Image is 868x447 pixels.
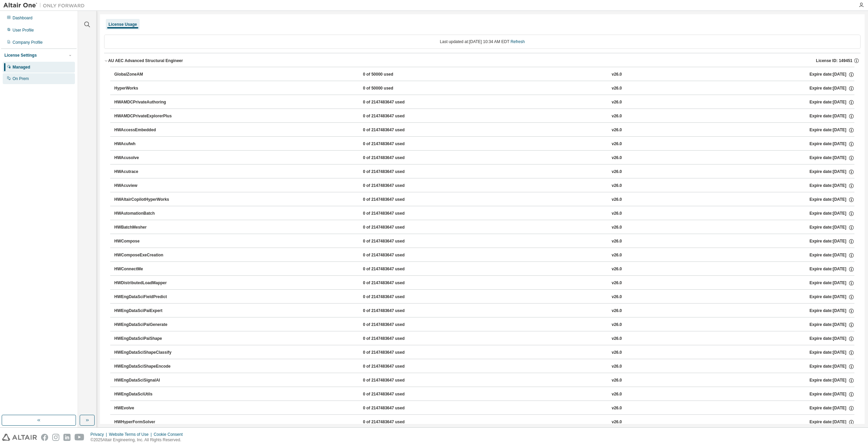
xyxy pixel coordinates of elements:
div: v26.0 [612,322,622,328]
div: Dashboard [13,15,33,21]
div: HWEngDataSciShapeClassify [114,350,175,356]
div: Expire date: [DATE] [809,155,854,161]
div: HWAltairCopilotHyperWorks [114,197,175,203]
button: HWCompose0 of 2147483647 usedv26.0Expire date:[DATE] [114,234,854,249]
button: HWEngDataSciShapeClassify0 of 2147483647 usedv26.0Expire date:[DATE] [114,345,854,360]
div: HWComposeExeCreation [114,252,175,258]
div: HWEngDataSciSignalAI [114,377,175,384]
div: v26.0 [612,99,622,105]
img: altair_logo.svg [2,434,37,441]
div: Managed [13,64,30,70]
button: HWAccessEmbedded0 of 2147483647 usedv26.0Expire date:[DATE] [114,123,854,138]
button: HWEngDataSciSignalAI0 of 2147483647 usedv26.0Expire date:[DATE] [114,373,854,388]
div: v26.0 [612,280,622,286]
div: v26.0 [612,155,622,161]
div: GlobalZoneAM [114,72,175,78]
div: 0 of 2147483647 used [363,127,424,133]
div: v26.0 [612,113,622,119]
div: v26.0 [612,211,622,217]
img: linkedin.svg [63,434,71,441]
div: HWEngDataSciPaiShape [114,336,175,342]
button: HWDistributedLoadMapper0 of 2147483647 usedv26.0Expire date:[DATE] [114,276,854,291]
div: 0 of 2147483647 used [363,197,424,203]
div: Expire date: [DATE] [809,99,854,105]
div: HWAccessEmbedded [114,127,175,133]
div: Expire date: [DATE] [809,377,854,384]
button: HWConnectMe0 of 2147483647 usedv26.0Expire date:[DATE] [114,262,854,277]
div: HWEngDataSciPaiExpert [114,308,175,314]
div: 0 of 2147483647 used [363,211,424,217]
button: HWHyperFormSolver0 of 2147483647 usedv26.0Expire date:[DATE] [114,415,854,430]
div: HWAcutrace [114,169,175,175]
div: 0 of 2147483647 used [363,294,424,300]
div: v26.0 [612,308,622,314]
div: Expire date: [DATE] [809,322,854,328]
div: HWEngDataSciFieldPredict [114,294,175,300]
div: v26.0 [612,294,622,300]
div: 0 of 2147483647 used [363,99,424,105]
div: 0 of 2147483647 used [363,391,424,397]
div: 0 of 2147483647 used [363,183,424,189]
button: HWEngDataSciPaiExpert0 of 2147483647 usedv26.0Expire date:[DATE] [114,304,854,318]
div: v26.0 [612,72,622,78]
div: Expire date: [DATE] [809,336,854,342]
div: 0 of 2147483647 used [363,169,424,175]
div: 0 of 2147483647 used [363,308,424,314]
button: HWAMDCPrivateAuthoring0 of 2147483647 usedv26.0Expire date:[DATE] [114,95,854,110]
p: © 2025 Altair Engineering, Inc. All Rights Reserved. [91,437,187,443]
div: v26.0 [612,419,622,425]
div: Expire date: [DATE] [809,391,854,397]
div: Expire date: [DATE] [809,85,854,92]
button: HWAcuview0 of 2147483647 usedv26.0Expire date:[DATE] [114,178,854,193]
div: Expire date: [DATE] [809,308,854,314]
div: 0 of 2147483647 used [363,364,424,370]
div: Expire date: [DATE] [809,364,854,370]
div: 0 of 2147483647 used [363,350,424,356]
div: v26.0 [612,377,622,384]
div: Expire date: [DATE] [809,252,854,258]
div: User Profile [13,27,34,33]
div: Expire date: [DATE] [809,266,854,272]
button: HWEngDataSciFieldPredict0 of 2147483647 usedv26.0Expire date:[DATE] [114,290,854,305]
div: Expire date: [DATE] [809,113,854,119]
div: v26.0 [612,266,622,272]
button: HWAcutrace0 of 2147483647 usedv26.0Expire date:[DATE] [114,164,854,179]
div: Expire date: [DATE] [809,405,854,411]
button: GlobalZoneAM0 of 50000 usedv26.0Expire date:[DATE] [114,67,854,82]
div: HWHyperFormSolver [114,419,175,425]
div: v26.0 [612,336,622,342]
div: Cookie Consent [154,432,186,437]
div: Expire date: [DATE] [809,350,854,356]
div: HWEngDataSciUtils [114,391,175,397]
div: HWEngDataSciShapeEncode [114,364,175,370]
span: License ID: 149451 [816,58,852,63]
div: Last updated at: [DATE] 10:34 AM EDT [104,35,861,49]
div: HyperWorks [114,85,175,92]
button: HWEngDataSciShapeEncode0 of 2147483647 usedv26.0Expire date:[DATE] [114,359,854,374]
div: 0 of 2147483647 used [363,405,424,411]
div: Privacy [91,432,109,437]
div: 0 of 2147483647 used [363,280,424,286]
div: License Settings [4,53,37,58]
div: v26.0 [612,85,622,92]
div: HWAutomationBatch [114,211,175,217]
div: Expire date: [DATE] [809,238,854,245]
div: Website Terms of Use [109,432,154,437]
button: HWEvolve0 of 2147483647 usedv26.0Expire date:[DATE] [114,401,854,416]
div: 0 of 2147483647 used [363,266,424,272]
div: 0 of 50000 used [363,85,424,92]
div: HWAMDCPrivateAuthoring [114,99,175,105]
div: v26.0 [612,127,622,133]
div: 0 of 2147483647 used [363,238,424,245]
div: v26.0 [612,169,622,175]
div: v26.0 [612,225,622,231]
div: v26.0 [612,364,622,370]
button: HWEngDataSciPaiGenerate0 of 2147483647 usedv26.0Expire date:[DATE] [114,317,854,332]
div: 0 of 2147483647 used [363,252,424,258]
div: Expire date: [DATE] [809,225,854,231]
div: 0 of 2147483647 used [363,113,424,119]
div: 0 of 2147483647 used [363,155,424,161]
img: Altair One [3,2,88,9]
div: Expire date: [DATE] [809,211,854,217]
div: HWEngDataSciPaiGenerate [114,322,175,328]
